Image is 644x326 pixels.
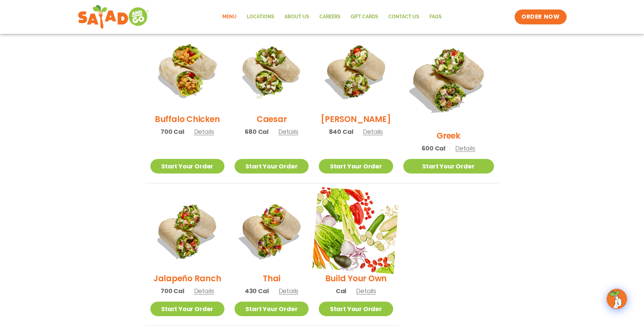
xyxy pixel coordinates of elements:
[150,159,224,174] a: Start Your Order
[321,113,391,125] h2: [PERSON_NAME]
[245,286,269,296] span: 430 Cal
[455,144,475,152] span: Details
[235,302,309,316] a: Start Your Order
[314,9,346,25] a: Careers
[217,9,447,25] nav: Menu
[217,9,242,25] a: Menu
[161,286,184,296] span: 700 Cal
[279,9,314,25] a: About Us
[235,34,309,108] img: Product photo for Caesar Wrap
[422,144,445,153] span: 600 Cal
[607,289,626,308] img: wpChatIcon
[403,34,494,125] img: Product photo for Greek Wrap
[155,113,220,125] h2: Buffalo Chicken
[319,159,393,174] a: Start Your Order
[515,9,566,24] a: ORDER NOW
[245,127,269,136] span: 680 Cal
[150,34,224,108] img: Product photo for Buffalo Chicken Wrap
[235,159,309,174] a: Start Your Order
[363,127,383,136] span: Details
[150,302,224,316] a: Start Your Order
[78,3,149,30] img: new-SAG-logo-768×292
[194,127,214,136] span: Details
[356,287,376,295] span: Details
[150,193,224,267] img: Product photo for Jalapeño Ranch Wrap
[521,13,559,21] span: ORDER NOW
[312,187,399,274] img: Product photo for Build Your Own
[383,9,424,25] a: Contact Us
[319,34,393,108] img: Product photo for Cobb Wrap
[194,287,214,295] span: Details
[235,193,309,267] img: Product photo for Thai Wrap
[242,9,279,25] a: Locations
[257,113,287,125] h2: Caesar
[319,302,393,316] a: Start Your Order
[403,159,494,174] a: Start Your Order
[336,286,346,296] span: Cal
[263,272,280,284] h2: Thai
[346,9,383,25] a: GIFT CARDS
[329,127,353,136] span: 840 Cal
[161,127,184,136] span: 700 Cal
[424,9,447,25] a: FAQs
[325,272,387,284] h2: Build Your Own
[437,130,460,142] h2: Greek
[279,287,299,295] span: Details
[153,272,221,284] h2: Jalapeño Ranch
[278,127,298,136] span: Details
